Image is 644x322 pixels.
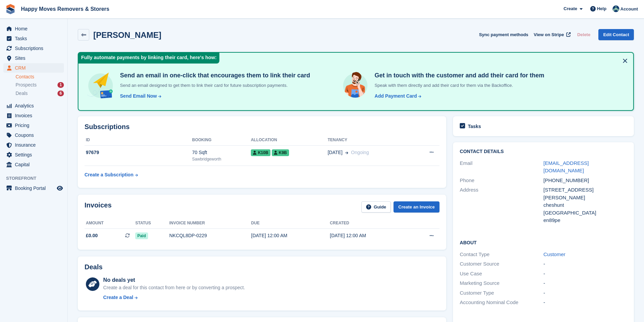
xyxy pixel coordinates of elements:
a: menu [3,53,64,63]
span: Home [15,24,55,33]
span: £0.00 [86,232,98,239]
div: Phone [460,177,543,184]
div: Create a deal for this contact from here or by converting a prospect. [103,284,245,291]
a: Deals 6 [16,90,64,97]
th: Invoice number [169,218,251,229]
span: Help [597,5,606,12]
th: Status [135,218,169,229]
h2: About [460,239,627,246]
span: Create [564,5,577,12]
span: Settings [15,150,55,159]
div: Create a Subscription [85,171,134,178]
span: Deals [16,90,28,97]
a: Create a Deal [103,294,245,301]
div: [GEOGRAPHIC_DATA] [544,209,627,217]
span: CRM [15,63,55,73]
h2: Tasks [468,123,481,129]
div: - [544,299,627,306]
a: menu [3,150,64,159]
a: [EMAIL_ADDRESS][DOMAIN_NAME] [544,160,589,174]
span: Prospects [16,82,37,88]
h2: Contact Details [460,149,627,154]
span: View on Stripe [534,31,564,38]
a: Add Payment Card [372,93,422,100]
a: Happy Moves Removers & Storers [18,3,112,15]
div: 1 [57,82,64,88]
span: K9B [272,149,289,156]
a: menu [3,183,64,193]
div: [DATE] 12:00 AM [330,232,409,239]
h4: Send an email in one-click that encourages them to link their card [117,72,310,79]
div: 97679 [85,149,192,156]
div: cheshunt [544,201,627,209]
th: Created [330,218,409,229]
th: ID [85,135,192,146]
div: NKCQL8DP-0229 [169,232,251,239]
div: 6 [57,91,64,96]
div: Send Email Now [120,93,157,100]
div: - [544,289,627,297]
a: Edit Contact [598,29,634,40]
div: - [544,260,627,268]
div: - [544,279,627,287]
span: Coupons [15,130,55,140]
div: Address [460,186,543,224]
span: Analytics [15,101,55,110]
span: Invoices [15,111,55,120]
div: Add Payment Card [375,93,417,100]
div: Email [460,159,543,175]
th: Allocation [251,135,328,146]
div: 70 Sqft [192,149,251,156]
h2: Deals [85,263,102,271]
span: Capital [15,160,55,169]
h2: Subscriptions [85,123,439,131]
div: No deals yet [103,276,245,284]
a: menu [3,121,64,130]
div: Use Case [460,270,543,278]
h2: [PERSON_NAME] [93,30,161,40]
span: Paid [135,232,148,239]
a: menu [3,130,64,140]
p: Send an email designed to get them to link their card for future subscription payments. [117,82,310,89]
div: Contact Type [460,251,543,258]
div: [PHONE_NUMBER] [544,177,627,184]
a: menu [3,34,64,43]
div: [STREET_ADDRESS][PERSON_NAME] [544,186,627,201]
h4: Get in touch with the customer and add their card for them [372,72,544,79]
a: menu [3,140,64,150]
span: Insurance [15,140,55,150]
h2: Invoices [85,201,112,213]
div: Customer Source [460,260,543,268]
div: Marketing Source [460,279,543,287]
a: Prospects 1 [16,81,64,89]
div: en89pe [544,217,627,224]
span: K10B [251,149,270,156]
span: Booking Portal [15,183,55,193]
a: menu [3,63,64,73]
div: Sawbridgeworth [192,156,251,162]
span: Storefront [6,175,67,182]
a: menu [3,111,64,120]
a: Customer [544,251,566,257]
span: Tasks [15,34,55,43]
th: Due [251,218,330,229]
div: Fully automate payments by linking their card, here's how: [78,53,219,64]
a: menu [3,24,64,33]
th: Tenancy [328,135,411,146]
th: Booking [192,135,251,146]
a: View on Stripe [531,29,572,40]
div: [DATE] 12:00 AM [251,232,330,239]
a: Guide [361,201,391,213]
a: menu [3,160,64,169]
span: Sites [15,53,55,63]
button: Sync payment methods [479,29,528,40]
img: send-email-b5881ef4c8f827a638e46e229e590028c7e36e3a6c99d2365469aff88783de13.svg [87,72,115,100]
span: Account [620,6,638,13]
a: Preview store [56,184,64,192]
th: Amount [85,218,135,229]
img: stora-icon-8386f47178a22dfd0bd8f6a31ec36ba5ce8667c1dd55bd0f319d3a0aa187defe.svg [5,4,16,14]
div: Create a Deal [103,294,133,301]
div: - [544,270,627,278]
a: Create an Invoice [393,201,439,213]
span: Subscriptions [15,44,55,53]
